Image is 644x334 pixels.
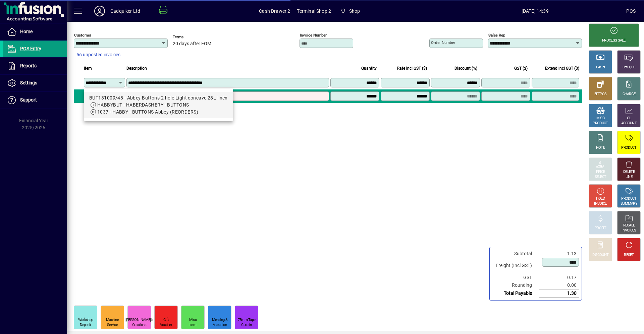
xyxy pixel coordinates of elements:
[592,253,608,258] div: DISCOUNT
[492,289,539,297] td: Total Payable
[74,49,123,61] button: 56 unposted invoices
[160,323,172,328] div: Voucher
[190,323,196,328] div: Item
[3,23,67,40] a: Home
[539,274,579,281] td: 0.17
[3,58,67,74] a: Reports
[594,201,606,206] div: INVOICE
[126,65,147,72] span: Description
[397,65,427,72] span: Rate incl GST ($)
[594,92,607,97] div: EFTPOS
[492,250,539,258] td: Subtotal
[621,121,637,126] div: ACCOUNT
[444,6,626,16] span: [DATE] 14:39
[621,201,637,206] div: SUMMARY
[626,6,636,16] div: POS
[212,318,228,323] div: Mending &
[623,223,635,228] div: RECALL
[596,145,605,150] div: NOTE
[97,102,189,108] span: HABBYBUT - HABERDASHERY - BUTTONS
[623,92,636,97] div: CHARGE
[163,318,169,323] div: Gift
[623,65,635,70] div: CHEQUE
[492,281,539,289] td: Rounding
[595,175,606,180] div: SELECT
[76,51,120,58] span: 56 unposted invoices
[624,253,634,258] div: RESET
[623,170,635,175] div: DELETE
[545,65,579,72] span: Extend incl GST ($)
[20,46,41,51] span: POS Entry
[89,5,110,17] button: Profile
[78,318,93,323] div: Workshop
[361,65,377,72] span: Quantity
[596,170,605,175] div: PRICE
[539,250,579,258] td: 1.13
[89,94,228,102] div: BUT131009/48 - Abbey Buttons 2 hole Light concave 28L linen
[106,318,119,323] div: Machine
[593,121,608,126] div: PRODUCT
[539,289,579,297] td: 1.30
[297,6,331,16] span: Terminal Shop 2
[621,196,636,201] div: PRODUCT
[602,38,626,43] div: PROCESS SALE
[3,75,67,91] a: Settings
[622,228,636,233] div: INVOICES
[241,323,252,328] div: Curtain
[338,5,363,17] span: Shop
[20,80,37,85] span: Settings
[173,41,211,47] span: 20 days after EOM
[349,6,360,16] span: Shop
[20,63,37,68] span: Reports
[84,92,233,118] mat-option: BUT131009/48 - Abbey Buttons 2 hole Light concave 28L linen
[514,65,528,72] span: GST ($)
[74,33,91,38] mat-label: Customer
[97,109,198,115] span: 1037 - HABBY - BUTTONS Abbey (REORDERS)
[596,116,604,121] div: MISC
[259,6,290,16] span: Cash Drawer 2
[213,323,227,328] div: Alteration
[627,116,631,121] div: GL
[238,318,256,323] div: 75mm Tape
[596,196,605,201] div: HOLD
[3,92,67,109] a: Support
[492,258,539,274] td: Freight (Incl GST)
[189,318,197,323] div: Misc
[621,145,636,150] div: PRODUCT
[431,40,455,45] mat-label: Order number
[488,33,505,38] mat-label: Sales rep
[454,65,477,72] span: Discount (%)
[20,97,37,103] span: Support
[596,65,605,70] div: CASH
[84,65,92,72] span: Item
[107,323,118,328] div: Service
[492,274,539,281] td: GST
[20,29,33,34] span: Home
[173,35,213,39] span: Terms
[132,323,146,328] div: Creations
[595,226,606,231] div: PROFIT
[80,323,91,328] div: Deposit
[539,281,579,289] td: 0.00
[626,175,632,180] div: LINE
[300,33,327,38] mat-label: Invoice number
[110,6,140,16] div: Cadquiker Ltd
[125,318,153,323] div: [PERSON_NAME]'s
